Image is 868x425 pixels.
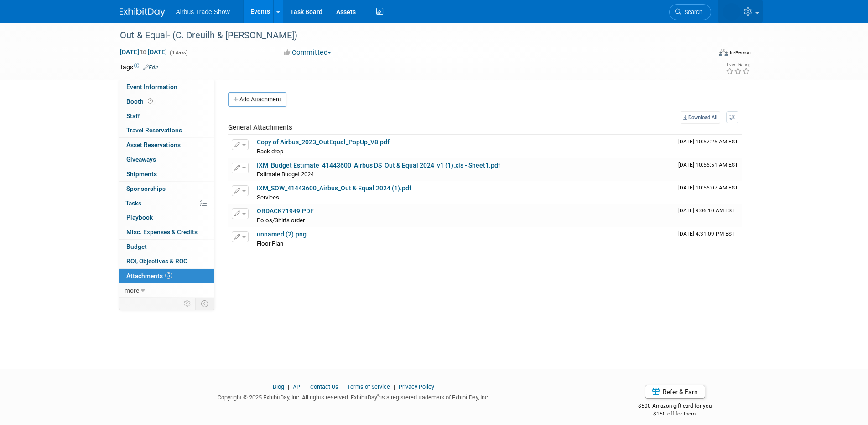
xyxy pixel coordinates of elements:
[120,63,158,72] td: Tags
[602,410,749,418] div: $150 off for them.
[126,228,198,236] span: Misc. Expenses & Credits
[678,207,735,214] span: Upload Timestamp
[257,184,411,192] a: IXM_SOW_41443600_Airbus_Out & Equal 2024 (1).pdf
[228,123,292,131] span: General Attachments
[143,64,158,71] a: Edit
[678,231,735,237] span: Upload Timestamp
[729,49,751,56] div: In-Person
[399,383,434,390] a: Privacy Policy
[120,391,588,402] div: Copyright © 2025 ExhibitDay, Inc. All rights reserved. ExhibitDay is a registered trademark of Ex...
[119,80,214,94] a: Event Information
[675,204,742,227] td: Upload Timestamp
[119,210,214,225] a: Playbook
[286,383,291,390] span: |
[257,138,390,146] a: Copy of Airbus_2023_OutEqual_PopUp_V8.pdf
[723,3,740,21] img: Camille Dreuilh
[678,162,738,168] span: Upload Timestamp
[126,98,155,105] span: Booth
[678,138,738,145] span: Upload Timestamp
[303,383,309,390] span: |
[281,48,335,58] button: Committed
[126,214,153,221] span: Playbook
[119,138,214,152] a: Asset Reservations
[126,185,166,192] span: Sponsorships
[310,383,338,390] a: Contact Us
[257,207,314,215] a: ORDACK71949.PDF
[126,243,147,250] span: Budget
[165,272,172,279] span: 5
[126,156,156,163] span: Giveaways
[119,254,214,268] a: ROI, Objectives & ROO
[681,111,720,124] a: Download All
[257,148,283,155] span: Back drop
[675,227,742,250] td: Upload Timestamp
[293,383,301,390] a: API
[675,158,742,181] td: Upload Timestamp
[176,8,230,16] span: Airbus Trade Show
[119,167,214,181] a: Shipments
[119,196,214,210] a: Tasks
[257,240,283,247] span: Floor Plan
[347,383,390,390] a: Terms of Service
[257,171,314,178] span: Estimate Budget 2024
[119,109,214,123] a: Staff
[119,225,214,239] a: Misc. Expenses & Credits
[726,63,750,67] div: Event Rating
[180,298,196,310] td: Personalize Event Tab Strip
[119,182,214,196] a: Sponsorships
[675,135,742,158] td: Upload Timestamp
[119,94,214,109] a: Booth
[602,396,749,417] div: $500 Amazon gift card for you,
[119,152,214,167] a: Giveaways
[126,257,187,265] span: ROI, Objectives & ROO
[119,240,214,254] a: Budget
[257,194,279,201] span: Services
[146,98,155,105] span: Booth not reserved yet
[126,83,177,90] span: Event Information
[377,393,380,398] sup: ®
[657,47,751,61] div: Event Format
[719,49,728,56] img: Format-Inperson.png
[195,298,214,310] td: Toggle Event Tabs
[645,385,705,399] a: Refer & Earn
[120,48,167,56] span: [DATE] [DATE]
[119,123,214,137] a: Travel Reservations
[340,383,346,390] span: |
[126,126,182,134] span: Travel Reservations
[125,287,139,294] span: more
[675,181,742,204] td: Upload Timestamp
[120,8,165,17] img: ExhibitDay
[257,231,307,238] a: unnamed (2).png
[257,217,305,224] span: Polos/Shirts order
[391,383,397,390] span: |
[669,4,711,20] a: Search
[273,383,284,390] a: Blog
[119,283,214,298] a: more
[126,141,181,148] span: Asset Reservations
[117,27,697,44] div: Out & Equal- (C. Dreuilh & [PERSON_NAME])
[126,170,157,178] span: Shipments
[125,199,141,207] span: Tasks
[126,272,172,279] span: Attachments
[119,269,214,283] a: Attachments5
[678,184,738,191] span: Upload Timestamp
[228,92,286,107] button: Add Attachment
[169,50,188,56] span: (4 days)
[126,112,140,120] span: Staff
[681,9,702,16] span: Search
[139,48,148,56] span: to
[257,162,500,169] a: IXM_Budget Estimate_41443600_Airbus DS_Out & Equal 2024_v1 (1).xls - Sheet1.pdf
